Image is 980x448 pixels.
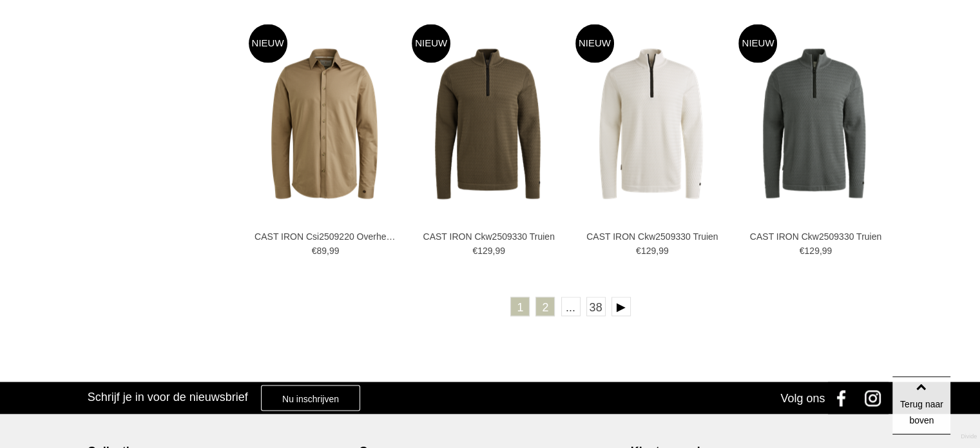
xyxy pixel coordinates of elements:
a: 2 [535,297,555,316]
span: € [312,245,317,255]
a: Facebook [828,382,860,414]
span: € [800,245,805,255]
a: Instagram [860,382,892,414]
span: , [820,245,822,255]
a: CAST IRON Csi2509220 Overhemden [255,230,396,242]
a: CAST IRON Ckw2509330 Truien [581,230,723,242]
img: CAST IRON Ckw2509330 Truien [575,48,727,199]
a: Nu inschrijven [261,385,360,411]
a: Divide [961,429,977,445]
a: CAST IRON Ckw2509330 Truien [745,230,887,242]
span: 129 [477,245,492,255]
img: CAST IRON Ckw2509330 Truien [412,48,563,199]
a: 38 [586,297,606,316]
span: , [327,245,329,255]
span: 99 [495,245,505,255]
span: 99 [329,245,340,255]
span: 89 [316,245,327,255]
img: CAST IRON Csi2509220 Overhemden [249,48,400,199]
span: 99 [658,245,669,255]
span: , [492,245,495,255]
span: 99 [822,245,832,255]
span: , [656,245,658,255]
h3: Schrijf je in voor de nieuwsbrief [88,389,248,404]
div: Volg ons [780,382,825,414]
span: 129 [804,245,819,255]
img: CAST IRON Ckw2509330 Truien [738,48,890,199]
span: € [472,245,477,255]
a: 1 [510,297,530,316]
a: CAST IRON Ckw2509330 Truien [418,230,560,242]
span: € [636,245,641,255]
span: 129 [641,245,656,255]
a: Terug naar boven [892,376,950,434]
span: ... [561,297,581,316]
